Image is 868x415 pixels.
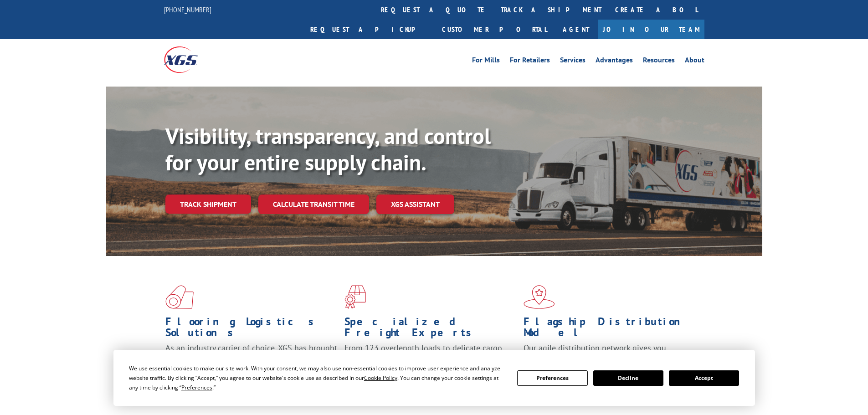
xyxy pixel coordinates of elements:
[524,343,691,364] span: Our agile distribution network gives you nationwide inventory management on demand.
[517,370,587,386] button: Preferences
[344,316,517,343] h1: Specialized Freight Experts
[165,195,251,214] a: Track shipment
[129,364,506,392] div: We use essential cookies to make our site work. With your consent, we may also use non-essential ...
[376,195,454,214] a: XGS ASSISTANT
[164,5,211,14] a: [PHONE_NUMBER]
[524,285,555,309] img: xgs-icon-flagship-distribution-model-red
[524,316,696,343] h1: Flagship Distribution Model
[165,122,491,176] b: Visibility, transparency, and control for your entire supply chain.
[435,20,554,39] a: Customer Portal
[510,56,550,67] a: For Retailers
[165,343,337,375] span: As an industry carrier of choice, XGS has brought innovation and dedication to flooring logistics...
[181,384,212,391] span: Preferences
[596,56,633,67] a: Advantages
[344,285,366,309] img: xgs-icon-focused-on-flooring-red
[113,350,755,406] div: Cookie Consent Prompt
[344,343,517,383] p: From 123 overlength loads to delicate cargo, our experienced staff knows the best way to move you...
[560,56,586,67] a: Services
[554,20,598,39] a: Agent
[669,370,739,386] button: Accept
[685,56,704,67] a: About
[165,285,194,309] img: xgs-icon-total-supply-chain-intelligence-red
[364,374,397,382] span: Cookie Policy
[598,20,704,39] a: Join Our Team
[258,195,369,214] a: Calculate transit time
[165,316,338,343] h1: Flooring Logistics Solutions
[303,20,435,39] a: Request a pickup
[593,370,663,386] button: Decline
[472,56,500,67] a: For Mills
[643,56,675,67] a: Resources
